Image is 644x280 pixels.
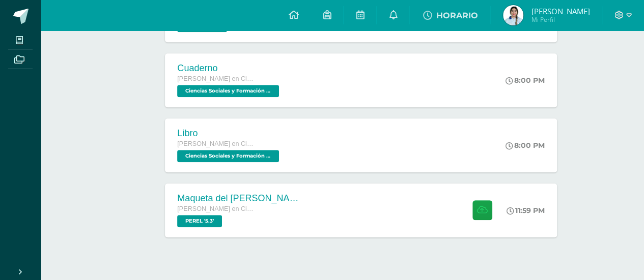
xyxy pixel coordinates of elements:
div: 8:00 PM [506,141,545,150]
span: Ciencias Sociales y Formación Ciudadana 5 '5.3' [177,150,279,162]
span: [PERSON_NAME] en Ciencias y Letras [177,140,254,147]
span: [PERSON_NAME] en Ciencias y Letras [177,205,254,212]
div: Maqueta del [PERSON_NAME][DATE] [177,193,299,204]
div: Cuaderno [177,63,282,74]
div: 11:59 PM [507,206,545,215]
span: [PERSON_NAME] en Ciencias y Letras [177,75,254,82]
div: 8:00 PM [506,76,545,85]
span: [PERSON_NAME] [531,6,590,16]
span: PEREL '5.3' [177,215,222,227]
span: HORARIO [436,11,478,20]
span: Mi Perfil [531,15,590,24]
span: Ciencias Sociales y Formación Ciudadana 5 '5.3' [177,85,279,97]
div: Libro [177,128,282,139]
img: 7fcd83b8b6ecf89edfcbadf28cd3f00e.png [503,5,523,25]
